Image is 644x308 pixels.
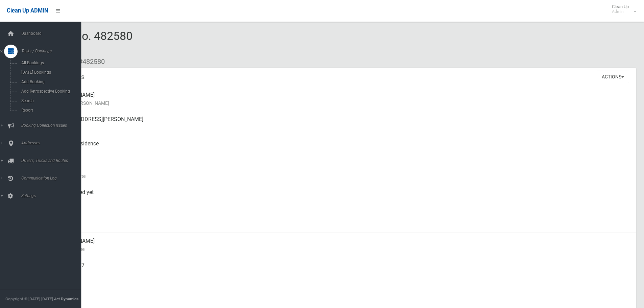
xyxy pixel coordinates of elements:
span: Booking Collection Issues [19,123,86,128]
small: Admin [612,9,629,14]
span: Drivers, Trucks and Routes [19,158,86,163]
small: Contact Name [54,245,630,253]
small: Collection Date [54,172,630,180]
span: Copyright © [DATE]-[DATE] [5,297,53,301]
span: Search [19,98,80,103]
small: Address [54,123,630,132]
strong: Jet Dynamics [54,297,78,301]
small: Name of [PERSON_NAME] [54,99,630,107]
div: [PERSON_NAME] [54,87,630,111]
div: 0466711877 [54,257,630,282]
span: [DATE] Bookings [19,70,80,75]
span: Clean Up ADMIN [7,7,48,14]
div: Front of Residence [54,136,630,160]
small: Collected At [54,196,630,205]
small: Pickup Point [54,148,630,156]
span: Settings [19,193,86,198]
span: Add Booking [19,79,80,84]
span: Tasks / Bookings [19,49,86,53]
span: Communication Log [19,176,86,181]
span: Booking No. 482580 [30,29,133,55]
span: Clean Up [609,4,636,14]
span: Report [19,108,80,113]
small: Zone [54,221,630,229]
small: Landline [54,294,630,302]
div: None given [54,282,630,306]
span: Dashboard [19,31,86,36]
li: #482580 [74,55,105,68]
span: Add Retrospective Booking [19,89,80,94]
small: Mobile [54,269,630,278]
div: [PERSON_NAME] [54,233,630,257]
span: Addresses [19,141,86,145]
button: Actions [597,71,629,83]
div: [DATE] [54,160,630,184]
div: [STREET_ADDRESS][PERSON_NAME] [54,111,630,136]
div: [DATE] [54,209,630,233]
span: All Bookings [19,61,80,65]
div: Not collected yet [54,184,630,209]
